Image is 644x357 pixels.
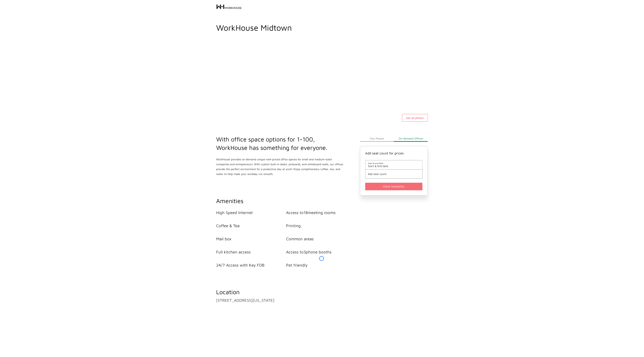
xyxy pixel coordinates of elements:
button: Check Availability [365,183,423,190]
h4: Add seat count for prices [365,151,423,155]
h2: Location [216,288,428,296]
button: Add seat count [368,172,420,175]
button: Day Passes [360,135,394,142]
li: Pet friendly [286,263,356,267]
li: High Speed Internet [216,210,286,215]
p: WorkHouse provides on-demand unique well-priced office spaces for small and medium-sized companie... [216,157,344,176]
button: On-demand Offices [394,135,428,142]
li: Access to 18 meeting rooms [286,210,356,215]
h2: Amenities [216,197,356,205]
h1: WorkHouse Midtown [216,23,428,32]
li: Full kitchen access [216,250,286,254]
span: Start & end Date [368,162,420,165]
li: Coffee & Tea [216,223,286,228]
h2: With office space options for 1-100, WorkHouse has something for everyone. [216,135,344,152]
a: [STREET_ADDRESS][US_STATE] [216,298,275,303]
li: Common areas [286,236,356,241]
li: 24/7 Access with Key FOB [216,263,286,267]
span: Start & End date [368,165,420,168]
button: Start & end DateStart & End date [368,162,420,168]
li: Printing [286,223,356,228]
li: Mail box [216,236,286,241]
li: Access to 3 phone booths [286,250,356,254]
button: See all photos [402,114,428,122]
